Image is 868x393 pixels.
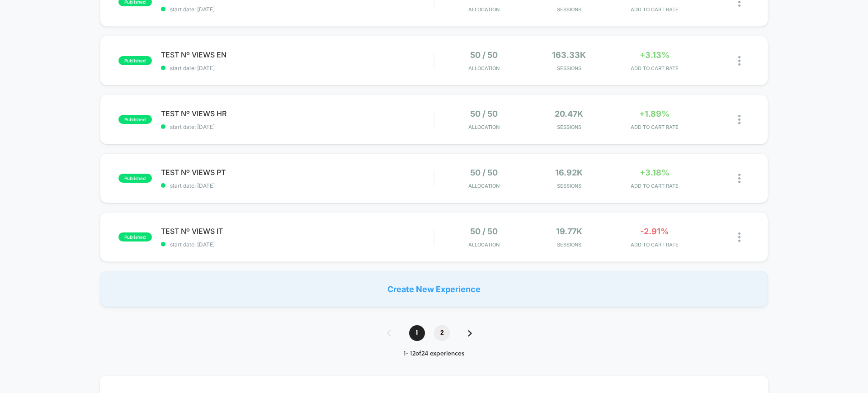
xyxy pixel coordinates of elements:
div: Create New Experience [100,271,768,307]
span: 1 [409,325,425,341]
div: 1 - 12 of 24 experiences [378,350,490,358]
span: start date: [DATE] [161,6,434,13]
span: 163.33k [552,50,586,60]
span: 50 / 50 [470,50,498,60]
span: ADD TO CART RATE [614,183,695,189]
span: published [118,174,152,183]
span: +3.18% [640,168,670,177]
img: close [738,56,741,66]
span: Sessions [529,124,610,130]
span: +3.13% [640,50,670,60]
span: published [118,232,152,241]
span: Sessions [529,183,610,189]
span: published [118,56,152,65]
span: 50 / 50 [470,109,498,118]
span: +1.89% [639,109,670,118]
span: 20.47k [555,109,583,118]
span: 50 / 50 [470,168,498,177]
span: published [118,115,152,124]
span: Sessions [529,241,610,248]
img: pagination forward [468,330,472,336]
span: ADD TO CART RATE [614,241,695,248]
span: 2 [434,325,450,341]
span: Allocation [468,65,500,71]
span: start date: [DATE] [161,65,434,71]
span: -2.91% [640,227,669,236]
span: 16.92k [555,168,583,177]
span: start date: [DATE] [161,182,434,189]
span: TEST Nº VIEWS EN [161,50,434,59]
span: Sessions [529,6,610,13]
span: 19.77k [556,227,582,236]
span: TEST Nº VIEWS HR [161,109,434,118]
img: close [738,115,741,124]
span: Allocation [468,241,500,248]
span: Allocation [468,183,500,189]
span: ADD TO CART RATE [614,6,695,13]
span: ADD TO CART RATE [614,65,695,71]
img: close [738,174,741,183]
span: start date: [DATE] [161,123,434,130]
span: Sessions [529,65,610,71]
span: start date: [DATE] [161,241,434,248]
span: TEST Nº VIEWS IT [161,227,434,236]
span: Allocation [468,124,500,130]
span: Allocation [468,6,500,13]
span: 50 / 50 [470,227,498,236]
span: TEST Nº VIEWS PT [161,168,434,177]
img: close [738,232,741,242]
span: ADD TO CART RATE [614,124,695,130]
